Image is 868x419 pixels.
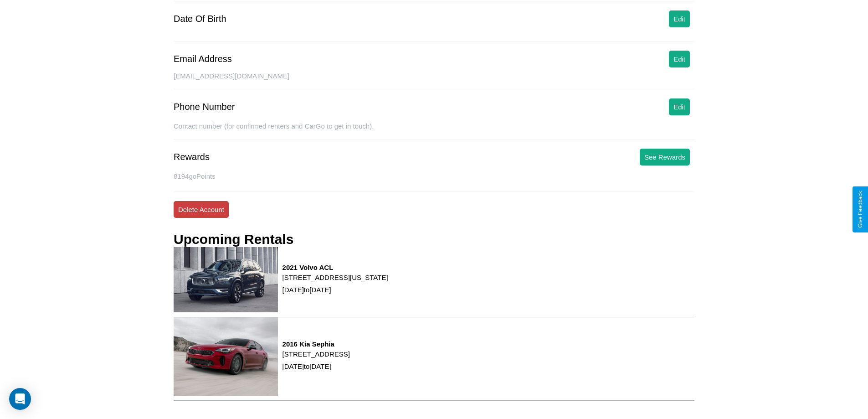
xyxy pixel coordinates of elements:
h3: 2021 Volvo ACL [282,264,388,271]
div: Date Of Birth [174,14,226,24]
img: rental [174,247,278,312]
p: [STREET_ADDRESS][US_STATE] [282,271,388,284]
h3: Upcoming Rentals [174,232,293,247]
div: Open Intercom Messenger [9,388,31,410]
h3: 2016 Kia Sephia [282,340,350,348]
button: Delete Account [174,201,229,218]
p: [DATE] to [DATE] [282,360,350,372]
button: See Rewards [640,149,690,166]
button: Edit [669,10,690,27]
div: [EMAIL_ADDRESS][DOMAIN_NAME] [174,72,694,89]
p: 8194 goPoints [174,170,694,182]
div: Rewards [174,152,210,162]
div: Give Feedback [857,191,863,228]
img: rental [174,317,278,395]
p: [DATE] to [DATE] [282,284,388,296]
div: Contact number (for confirmed renters and CarGo to get in touch). [174,122,694,140]
button: Edit [669,51,690,67]
button: Edit [669,98,690,115]
div: Email Address [174,54,232,64]
p: [STREET_ADDRESS] [282,348,350,360]
div: Phone Number [174,102,235,112]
